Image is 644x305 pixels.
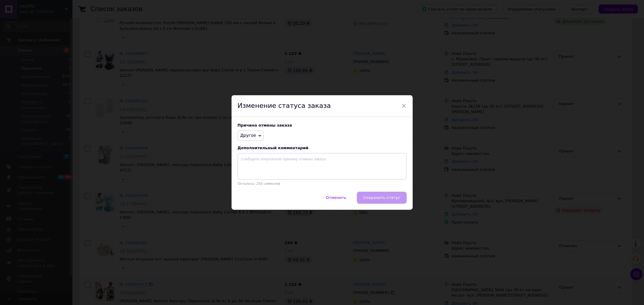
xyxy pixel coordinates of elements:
[326,195,346,200] span: Отменить
[238,123,407,127] div: Причина отмены заказа
[319,192,353,204] button: Отменить
[238,146,407,150] div: Дополнительный комментарий
[240,133,256,138] span: Другое
[232,95,413,117] div: Изменение статуса заказа
[238,182,407,186] p: Осталось: 250 символов
[401,101,407,111] span: ×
